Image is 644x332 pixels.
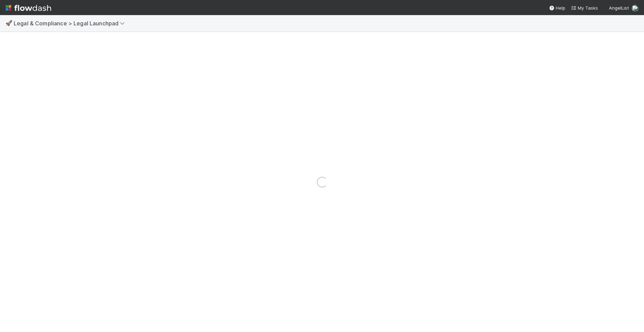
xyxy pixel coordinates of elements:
[632,5,639,12] img: avatar_2de93f86-b6c7-4495-bfe2-fb093354a53c.png
[571,5,598,11] span: My Tasks
[5,2,51,14] img: logo-inverted-e16ddd16eac7371096b0.svg
[549,4,565,11] div: Help
[571,4,598,11] a: My Tasks
[5,20,12,26] span: 🚀
[609,5,629,11] span: AngelList
[14,20,128,27] span: Legal & Compliance > Legal Launchpad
